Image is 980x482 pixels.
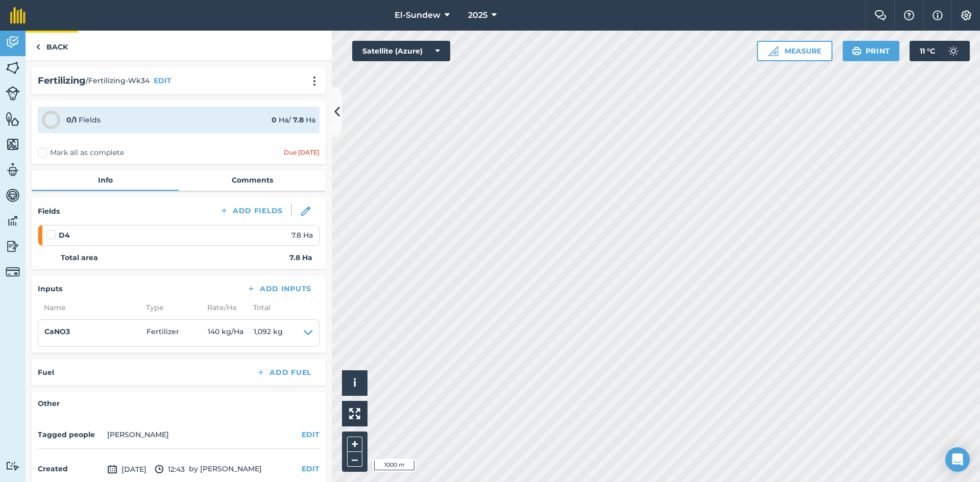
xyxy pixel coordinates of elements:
span: Rate/ Ha [201,302,247,313]
h4: Fuel [38,367,54,378]
img: svg+xml;base64,PD94bWwgdmVyc2lvbj0iMS4wIiBlbmNvZGluZz0idXRmLTgiPz4KPCEtLSBHZW5lcmF0b3I6IEFkb2JlIE... [6,213,20,229]
img: Four arrows, one pointing top left, one top right, one bottom right and the last bottom left [349,408,360,419]
div: Fields [66,114,101,125]
img: svg+xml;base64,PHN2ZyB4bWxucz0iaHR0cDovL3d3dy53My5vcmcvMjAwMC9zdmciIHdpZHRoPSIxOSIgaGVpZ2h0PSIyNC... [852,45,862,57]
span: / Fertilizing-Wk34 [86,75,150,86]
a: Info [32,170,179,190]
div: Due [DATE] [284,148,320,157]
img: svg+xml;base64,PHN2ZyB4bWxucz0iaHR0cDovL3d3dy53My5vcmcvMjAwMC9zdmciIHdpZHRoPSIyMCIgaGVpZ2h0PSIyNC... [308,76,321,86]
span: 2025 [468,9,487,21]
li: [PERSON_NAME] [107,429,169,440]
button: Add Inputs [238,282,320,296]
a: Comments [179,170,326,190]
img: svg+xml;base64,PHN2ZyB4bWxucz0iaHR0cDovL3d3dy53My5vcmcvMjAwMC9zdmciIHdpZHRoPSI1NiIgaGVpZ2h0PSI2MC... [6,137,20,152]
label: Mark all as complete [38,147,124,158]
img: svg+xml;base64,PHN2ZyB4bWxucz0iaHR0cDovL3d3dy53My5vcmcvMjAwMC9zdmciIHdpZHRoPSIxNyIgaGVpZ2h0PSIxNy... [933,9,943,21]
strong: Total area [61,252,98,263]
h4: Fields [38,206,60,217]
img: Two speech bubbles overlapping with the left bubble in the forefront [874,10,887,20]
button: Measure [757,41,832,61]
img: svg+xml;base64,PD94bWwgdmVyc2lvbj0iMS4wIiBlbmNvZGluZz0idXRmLTgiPz4KPCEtLSBHZW5lcmF0b3I6IEFkb2JlIE... [6,35,20,50]
button: + [347,437,362,452]
img: A cog icon [960,10,972,20]
h4: Tagged people [38,429,103,440]
img: svg+xml;base64,PD94bWwgdmVyc2lvbj0iMS4wIiBlbmNvZGluZz0idXRmLTgiPz4KPCEtLSBHZW5lcmF0b3I6IEFkb2JlIE... [943,41,964,61]
span: Type [140,302,201,313]
span: 12:43 [155,463,185,475]
img: A question mark icon [903,10,915,20]
img: svg+xml;base64,PD94bWwgdmVyc2lvbj0iMS4wIiBlbmNvZGluZz0idXRmLTgiPz4KPCEtLSBHZW5lcmF0b3I6IEFkb2JlIE... [6,265,20,279]
span: 1,092 kg [254,326,283,340]
button: EDIT [302,429,320,440]
img: svg+xml;base64,PD94bWwgdmVyc2lvbj0iMS4wIiBlbmNvZGluZz0idXRmLTgiPz4KPCEtLSBHZW5lcmF0b3I6IEFkb2JlIE... [6,162,20,177]
button: – [347,452,362,467]
img: svg+xml;base64,PD94bWwgdmVyc2lvbj0iMS4wIiBlbmNvZGluZz0idXRmLTgiPz4KPCEtLSBHZW5lcmF0b3I6IEFkb2JlIE... [6,239,20,254]
img: svg+xml;base64,PD94bWwgdmVyc2lvbj0iMS4wIiBlbmNvZGluZz0idXRmLTgiPz4KPCEtLSBHZW5lcmF0b3I6IEFkb2JlIE... [107,463,117,475]
strong: 7.8 Ha [289,252,312,263]
img: Ruler icon [768,46,778,56]
button: 11 °C [910,41,970,61]
h2: Fertilizing [38,73,86,88]
button: Satellite (Azure) [352,41,450,61]
h4: Inputs [38,283,62,294]
h4: CaNO3 [44,326,146,337]
span: El-Sundew [395,9,440,21]
img: svg+xml;base64,PD94bWwgdmVyc2lvbj0iMS4wIiBlbmNvZGluZz0idXRmLTgiPz4KPCEtLSBHZW5lcmF0b3I6IEFkb2JlIE... [155,463,164,475]
img: svg+xml;base64,PHN2ZyB4bWxucz0iaHR0cDovL3d3dy53My5vcmcvMjAwMC9zdmciIHdpZHRoPSI1NiIgaGVpZ2h0PSI2MC... [6,60,20,75]
strong: 0 [272,115,277,124]
button: EDIT [154,75,171,86]
span: 140 kg / Ha [208,326,254,340]
strong: 0 / 1 [66,115,77,124]
button: Print [843,41,900,61]
img: svg+xml;base64,PHN2ZyB4bWxucz0iaHR0cDovL3d3dy53My5vcmcvMjAwMC9zdmciIHdpZHRoPSI5IiBoZWlnaHQ9IjI0Ii... [36,41,40,53]
button: i [342,370,367,396]
span: Fertilizer [146,326,208,340]
img: svg+xml;base64,PHN2ZyB3aWR0aD0iMTgiIGhlaWdodD0iMTgiIHZpZXdCb3g9IjAgMCAxOCAxOCIgZmlsbD0ibm9uZSIgeG... [301,207,310,216]
img: svg+xml;base64,PD94bWwgdmVyc2lvbj0iMS4wIiBlbmNvZGluZz0idXRmLTgiPz4KPCEtLSBHZW5lcmF0b3I6IEFkb2JlIE... [6,86,20,100]
img: svg+xml;base64,PD94bWwgdmVyc2lvbj0iMS4wIiBlbmNvZGluZz0idXRmLTgiPz4KPCEtLSBHZW5lcmF0b3I6IEFkb2JlIE... [6,461,20,471]
strong: D4 [59,230,70,241]
span: [DATE] [107,463,146,475]
span: Total [247,302,271,313]
strong: 7.8 [293,115,304,124]
div: Open Intercom Messenger [945,447,970,472]
summary: CaNO3Fertilizer140 kg/Ha1,092 kg [44,326,313,340]
a: Back [26,31,78,61]
h4: Other [38,398,320,409]
span: i [353,376,356,389]
button: Add Fields [211,204,291,218]
img: svg+xml;base64,PD94bWwgdmVyc2lvbj0iMS4wIiBlbmNvZGluZz0idXRmLTgiPz4KPCEtLSBHZW5lcmF0b3I6IEFkb2JlIE... [6,188,20,203]
button: EDIT [302,463,320,474]
button: Add Fuel [248,365,320,379]
span: 7.8 Ha [291,230,313,241]
span: 11 ° C [920,41,935,61]
span: Name [38,302,140,313]
div: Ha / Ha [272,114,315,125]
img: fieldmargin Logo [10,7,26,23]
img: svg+xml;base64,PHN2ZyB4bWxucz0iaHR0cDovL3d3dy53My5vcmcvMjAwMC9zdmciIHdpZHRoPSI1NiIgaGVpZ2h0PSI2MC... [6,111,20,126]
h4: Created [38,463,103,474]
